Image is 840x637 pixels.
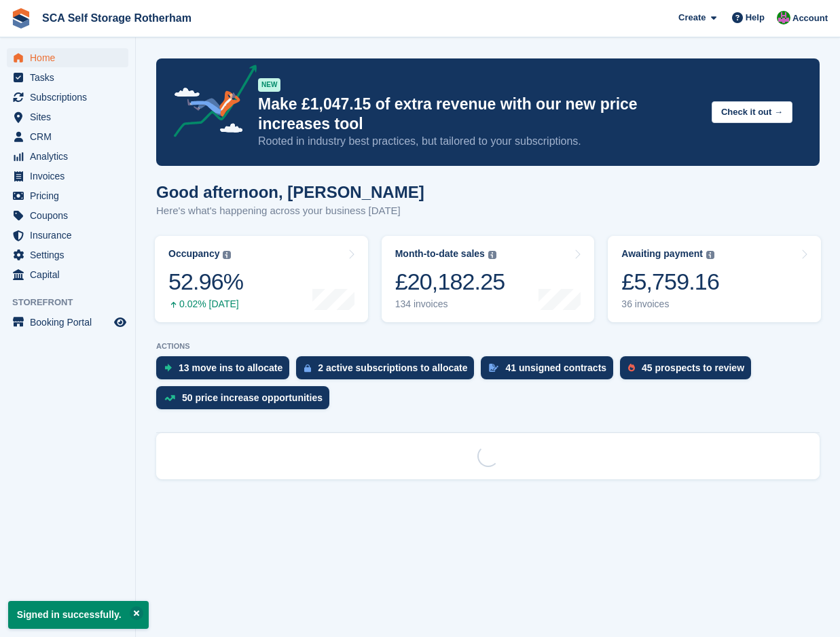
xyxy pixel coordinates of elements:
img: prospect-51fa495bee0391a8d652442698ab0144808aea92771e9ea1ae160a38d050c398.svg [628,364,635,372]
a: menu [7,313,128,332]
a: menu [7,88,128,107]
div: 41 unsigned contracts [505,362,606,373]
a: 41 unsigned contracts [481,356,620,386]
span: Insurance [30,226,111,245]
span: Booking Portal [30,313,111,332]
p: Here's what's happening across your business [DATE] [156,203,424,219]
span: Subscriptions [30,88,111,107]
a: menu [7,147,128,166]
a: Awaiting payment £5,759.16 36 invoices [608,236,821,322]
div: 52.96% [168,268,243,296]
div: 2 active subscriptions to allocate [318,362,467,373]
span: Tasks [30,68,111,87]
div: £20,182.25 [395,268,505,296]
a: 50 price increase opportunities [156,386,336,416]
a: Preview store [112,314,128,330]
span: Account [792,12,828,25]
img: stora-icon-8386f47178a22dfd0bd8f6a31ec36ba5ce8667c1dd55bd0f319d3a0aa187defe.svg [11,8,31,29]
img: active_subscription_to_allocate_icon-d502201f5373d7db506a760aba3b589e785aa758c864c3986d89f69b8ff3... [304,364,311,373]
span: Settings [30,245,111,264]
span: Sites [30,107,111,126]
div: 0.02% [DATE] [168,298,243,310]
img: Sarah Race [777,11,790,24]
div: 36 invoices [621,298,719,310]
div: 13 move ins to allocate [179,362,282,373]
button: Check it out → [712,101,792,124]
div: 45 prospects to review [642,362,744,373]
a: menu [7,167,128,186]
a: menu [7,127,128,146]
img: icon-info-grey-7440780725fd019a000dd9b08b2336e03edf1995a4989e88bcd33f0948082b44.svg [223,251,231,259]
div: 50 price increase opportunities [182,392,323,403]
span: Storefront [12,296,135,309]
a: menu [7,68,128,87]
div: £5,759.16 [621,268,719,296]
div: Occupancy [168,248,219,260]
div: Awaiting payment [621,248,703,260]
p: Rooted in industry best practices, but tailored to your subscriptions. [258,134,701,149]
a: 2 active subscriptions to allocate [296,356,481,386]
a: Month-to-date sales £20,182.25 134 invoices [382,236,595,322]
a: menu [7,245,128,264]
a: 45 prospects to review [620,356,758,386]
a: SCA Self Storage Rotherham [37,7,197,29]
div: Month-to-date sales [395,248,485,260]
span: CRM [30,127,111,146]
img: icon-info-grey-7440780725fd019a000dd9b08b2336e03edf1995a4989e88bcd33f0948082b44.svg [488,251,496,259]
span: Invoices [30,167,111,186]
a: menu [7,206,128,225]
a: menu [7,107,128,126]
span: Create [678,11,706,24]
div: NEW [258,78,280,92]
img: contract_signature_icon-13c848040528278c33f63329250d36e43548de30e8caae1d1a13099fd9432cc5.svg [489,364,498,372]
span: Help [746,11,765,24]
img: icon-info-grey-7440780725fd019a000dd9b08b2336e03edf1995a4989e88bcd33f0948082b44.svg [706,251,714,259]
img: price_increase_opportunities-93ffe204e8149a01c8c9dc8f82e8f89637d9d84a8eef4429ea346261dce0b2c0.svg [164,395,175,401]
img: move_ins_to_allocate_icon-fdf77a2bb77ea45bf5b3d319d69a93e2d87916cf1d5bf7949dd705db3b84f3ca.svg [164,364,172,372]
span: Capital [30,265,111,284]
span: Home [30,48,111,67]
div: 134 invoices [395,298,505,310]
span: Analytics [30,147,111,166]
p: ACTIONS [156,342,820,351]
p: Make £1,047.15 of extra revenue with our new price increases tool [258,94,701,134]
p: Signed in successfully. [8,601,149,629]
a: menu [7,186,128,205]
a: menu [7,48,128,67]
span: Coupons [30,206,111,225]
a: Occupancy 52.96% 0.02% [DATE] [155,236,368,322]
a: 13 move ins to allocate [156,356,296,386]
a: menu [7,226,128,245]
a: menu [7,265,128,284]
h1: Good afternoon, [PERSON_NAME] [156,183,424,201]
span: Pricing [30,186,111,205]
img: price-adjustments-announcement-icon-8257ccfd72463d97f412b2fc003d46551f7dbcb40ab6d574587a9cd5c0d94... [162,65,257,142]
